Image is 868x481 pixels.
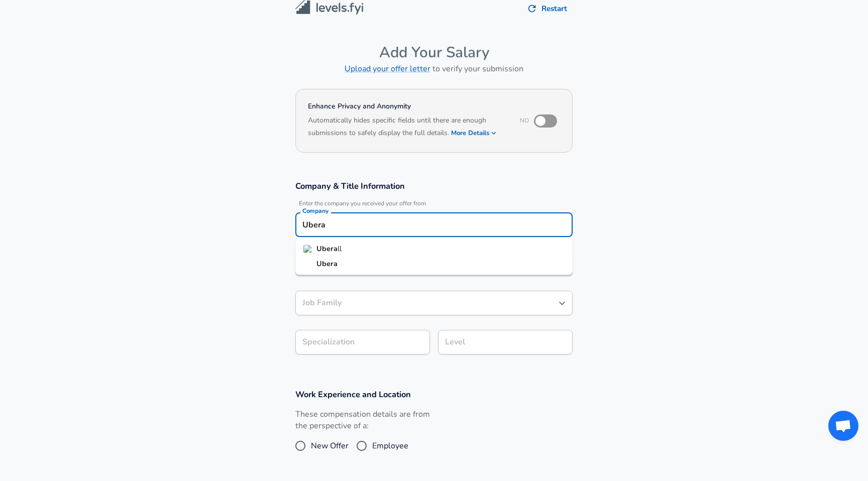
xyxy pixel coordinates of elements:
h6: to verify your submission [295,62,573,76]
button: More Details [451,126,497,140]
button: Open [555,296,569,310]
input: Specialization [295,330,430,354]
input: Google [300,217,568,232]
span: New Offer [311,440,349,452]
input: Software Engineer [300,295,553,311]
h3: Company & Title Information [295,180,573,192]
h4: Enhance Privacy and Anonymity [308,101,506,111]
label: Company [302,208,329,214]
h6: Automatically hides specific fields until there are enough submissions to safely display the full... [308,115,506,140]
span: No [520,116,529,125]
h3: Work Experience and Location [295,389,573,400]
span: ll [338,244,342,254]
img: uberall.com [303,245,312,253]
strong: Ubera [316,258,338,268]
span: Employee [372,440,408,452]
span: Enter the company you received your offer from [295,200,573,207]
a: Open chat [828,411,858,441]
input: L3 [443,334,568,350]
strong: Ubera [316,244,338,254]
label: These compensation details are from the perspective of a: [295,409,430,432]
a: Upload your offer letter [345,63,430,74]
h4: Add Your Salary [295,43,573,62]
